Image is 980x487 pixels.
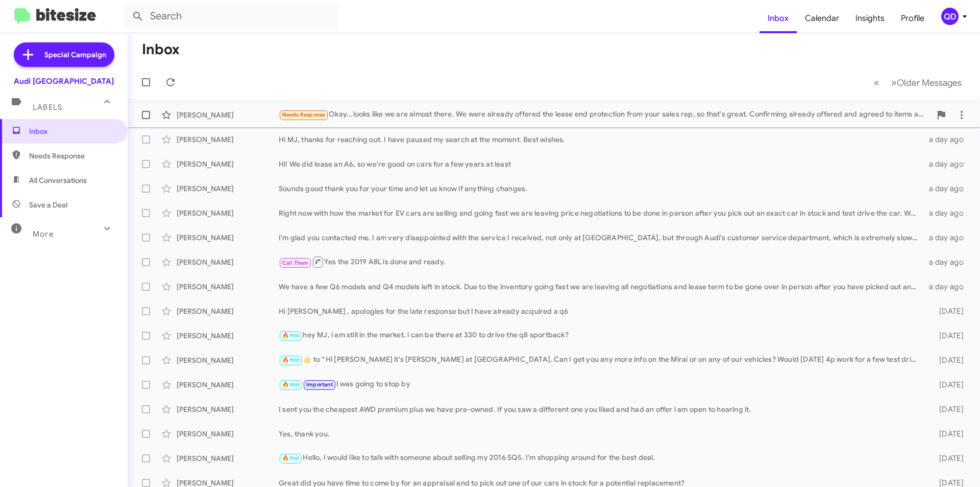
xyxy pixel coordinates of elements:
[897,77,962,88] span: Older Messages
[923,282,972,292] div: a day ago
[177,404,279,414] div: [PERSON_NAME]
[177,208,279,218] div: [PERSON_NAME]
[923,208,972,218] div: a day ago
[29,200,67,210] span: Save a Deal
[923,331,972,341] div: [DATE]
[279,256,923,268] div: Yes the 2019 A8L is done and ready.
[279,404,923,414] div: I sent you the cheapest AWD premium plus we have pre-owned. If you saw a different one you liked ...
[279,183,923,194] div: Sounds good thank you for your time and let us know if anything changes.
[29,126,116,136] span: Inbox
[923,453,972,463] div: [DATE]
[177,233,279,243] div: [PERSON_NAME]
[282,381,300,388] span: 🔥 Hot
[177,331,279,341] div: [PERSON_NAME]
[177,306,279,316] div: [PERSON_NAME]
[306,381,333,388] span: Important
[142,41,180,58] h1: Inbox
[177,282,279,292] div: [PERSON_NAME]
[29,175,87,185] span: All Conversations
[177,429,279,439] div: [PERSON_NAME]
[177,453,279,463] div: [PERSON_NAME]
[279,109,931,121] div: Okay...looks like we are almost there. We were already offered the lease end protection from your...
[874,76,879,89] span: «
[885,72,968,93] button: Next
[279,429,923,439] div: Yes, thank you.
[29,151,116,161] span: Needs Response
[279,208,923,218] div: Right now with how the market for EV cars are selling and going fast we are leaving price negotia...
[847,4,893,33] a: Insights
[923,159,972,169] div: a day ago
[177,355,279,365] div: [PERSON_NAME]
[279,330,923,341] div: hey MJ, i am still in the market. i can be there at 330 to drive the q8 sportback?
[177,134,279,145] div: [PERSON_NAME]
[923,233,972,243] div: a day ago
[923,429,972,439] div: [DATE]
[279,379,923,390] div: I was going to stop by
[282,332,300,339] span: 🔥 Hot
[44,50,106,60] span: Special Campaign
[14,42,114,67] a: Special Campaign
[282,260,309,266] span: Call Them
[279,452,923,464] div: Hello, I would like to talk with someone about selling my 2016 SQ5. I'm shopping around for the b...
[797,4,847,33] a: Calendar
[923,257,972,267] div: a day ago
[868,72,968,93] nav: Page navigation example
[923,355,972,365] div: [DATE]
[923,134,972,145] div: a day ago
[279,282,923,292] div: We have a few Q6 models and Q4 models left in stock. Due to the inventory going fast we are leavi...
[177,110,279,120] div: [PERSON_NAME]
[923,183,972,194] div: a day ago
[177,380,279,390] div: [PERSON_NAME]
[941,8,959,25] div: QD
[891,76,897,89] span: »
[282,357,300,363] span: 🔥 Hot
[279,134,923,145] div: Hi MJ, thanks for reaching out. I have paused my search at the moment. Best wishes.
[177,257,279,267] div: [PERSON_NAME]
[33,103,62,112] span: Labels
[279,159,923,169] div: Hi! We did lease an A6, so we're good on cars for a few years at least
[933,8,969,25] button: QD
[124,4,338,29] input: Search
[893,4,933,33] a: Profile
[282,455,300,461] span: 🔥 Hot
[868,72,886,93] button: Previous
[177,159,279,169] div: [PERSON_NAME]
[759,4,797,33] a: Inbox
[923,404,972,414] div: [DATE]
[177,183,279,194] div: [PERSON_NAME]
[279,354,923,366] div: ​👍​ to “ Hi [PERSON_NAME] it's [PERSON_NAME] at [GEOGRAPHIC_DATA]. Can I get you any more info on...
[279,306,923,316] div: Hi [PERSON_NAME] , apologies for the late response but I have already acquired a q6
[282,111,326,118] span: Needs Response
[279,233,923,243] div: I'm glad you contacted me. I am very disappointed with the service I received, not only at [GEOGR...
[33,229,54,239] span: More
[14,76,114,86] div: Audi [GEOGRAPHIC_DATA]
[923,306,972,316] div: [DATE]
[923,380,972,390] div: [DATE]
